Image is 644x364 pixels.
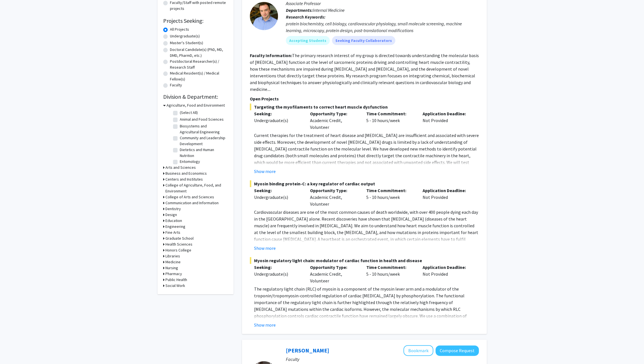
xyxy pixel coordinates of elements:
h3: Nursing [165,265,178,271]
div: protein biochemistry, cell biology, cardiovascular physiology, small molecule screening, machine ... [286,20,479,34]
div: Not Provided [418,110,475,131]
label: Animal and Food Sciences [180,116,224,122]
h3: Engineering [165,224,185,230]
button: Show more [254,322,276,328]
p: Open Projects [250,95,479,102]
h3: Pharmacy [165,271,182,277]
label: Community and Leadership Development [180,135,226,147]
p: Opportunity Type: [310,187,358,194]
p: Time Commitment: [366,187,414,194]
h3: Agriculture, Food and Environment [167,102,225,108]
label: Dietetics and Human Nutrition [180,147,226,159]
h3: Education [165,218,182,224]
h2: Projects Seeking: [163,17,228,24]
a: [PERSON_NAME] [286,347,329,354]
div: Academic Credit, Volunteer [306,187,362,207]
button: Show more [254,168,276,175]
h3: College of Arts and Sciences [165,194,214,200]
div: Academic Credit, Volunteer [306,110,362,131]
div: 5 - 10 hours/week [362,187,418,207]
h3: Social Work [165,283,185,289]
div: 5 - 10 hours/week [362,110,418,131]
label: Doctoral Candidate(s) (PhD, MD, DMD, PharmD, etc.) [170,47,228,59]
label: Undergraduate(s) [170,33,200,39]
h3: Design [165,212,177,218]
span: Myosin binding protein-C: a key regulator of cardiac output [250,180,479,187]
h2: Division & Department: [163,93,228,100]
h3: Public Health [165,277,187,283]
p: Application Deadline: [423,264,470,271]
span: Targeting the myofilaments to correct heart muscle dysfunction [250,104,479,110]
h3: Honors College [165,247,191,253]
div: Academic Credit, Volunteer [306,264,362,284]
h3: Health Sciences [165,241,192,247]
b: Departments: [286,7,313,13]
button: Compose Request to Samantha Zambuto [436,345,479,356]
label: Postdoctoral Researcher(s) / Research Staff [170,59,228,70]
h3: Arts and Sciences [165,165,196,170]
p: Application Deadline: [423,110,470,117]
p: Opportunity Type: [310,264,358,271]
button: Show more [254,245,276,251]
p: Seeking: [254,110,302,117]
div: Undergraduate(s) [254,194,302,201]
h3: Graduate School [165,235,194,241]
p: Application Deadline: [423,187,470,194]
h3: College of Agriculture, Food, and Environment [165,182,228,194]
h3: Business and Economics [165,170,207,176]
span: Myosin regulatory light chain: modulator of cardiac function in health and disease [250,257,479,264]
h3: Dentistry [165,206,181,212]
span: Internal Medicine [313,7,345,13]
p: Time Commitment: [366,110,414,117]
p: Time Commitment: [366,264,414,271]
div: 5 - 10 hours/week [362,264,418,284]
label: All Projects [170,26,189,32]
p: Seeking: [254,264,302,271]
span: Current therapies for the treatment of heart disease and [MEDICAL_DATA] are insufficient and asso... [254,132,479,185]
label: Medical Resident(s) / Medical Fellow(s) [170,70,228,82]
label: Entomology [180,159,200,165]
span: Cardiovascular diseases are one of the most common causes of death worldwide, with over 400 peopl... [254,209,478,255]
div: Not Provided [418,264,475,284]
h3: Medicine [165,259,181,265]
p: Seeking: [254,187,302,194]
mat-chip: Seeking Faculty Collaborators [332,36,395,45]
p: Opportunity Type: [310,110,358,117]
b: Research Keywords: [286,14,326,20]
div: Not Provided [418,187,475,207]
button: Add Samantha Zambuto to Bookmarks [403,345,433,356]
p: Faculty [286,356,479,363]
b: Faculty Information: [250,53,292,58]
h3: Libraries [165,253,180,259]
label: (Select All) [180,110,198,116]
span: The regulatory light chain (RLC) of myosin is a component of the myosin lever arm and a modulator... [254,286,474,332]
mat-chip: Accepting Students [286,36,330,45]
h3: Fine Arts [165,230,180,235]
div: Undergraduate(s) [254,271,302,277]
label: Master's Student(s) [170,40,203,46]
div: Undergraduate(s) [254,117,302,124]
label: Biosystems and Agricultural Engineering [180,123,226,135]
fg-read-more: The primary research interest of my group is directed towards understanding the molecular basis o... [250,53,479,92]
iframe: Chat [4,339,24,360]
h3: Centers and Institutes [165,176,203,182]
label: Faculty [170,82,182,88]
h3: Communication and Information [165,200,219,206]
